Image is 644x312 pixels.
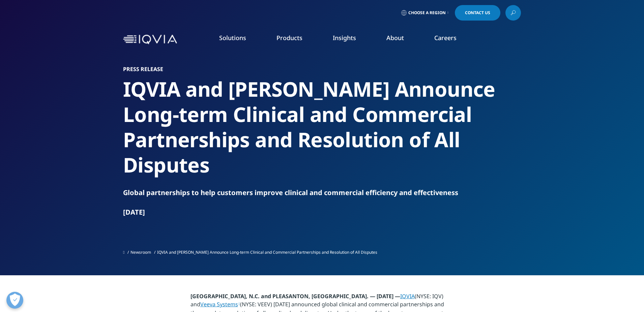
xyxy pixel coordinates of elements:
[400,292,415,300] a: IQVIA
[123,188,521,197] div: Global partnerships to help customers improve clinical and commercial efficiency and effectiveness
[123,76,521,178] h2: IQVIA and [PERSON_NAME] Announce Long-term Clinical and Commercial Partnerships and Resolution of...
[434,34,457,42] a: Careers
[386,34,404,42] a: About
[465,11,490,15] span: Contact Us
[191,292,400,300] strong: [GEOGRAPHIC_DATA], N.C. and PLEASANTON, [GEOGRAPHIC_DATA]. — [DATE] —
[408,10,446,15] span: Choose a Region
[180,24,521,55] nav: Primary
[123,208,521,217] div: [DATE]
[6,292,23,309] button: Open Preferences
[276,34,302,42] a: Products
[455,5,500,21] a: Contact Us
[157,249,377,255] span: IQVIA and [PERSON_NAME] Announce Long-term Clinical and Commercial Partnerships and Resolution of...
[219,34,246,42] a: Solutions
[333,34,356,42] a: Insights
[123,35,177,44] img: IQVIA Healthcare Information Technology and Pharma Clinical Research Company
[200,301,240,308] a: Veeva Systems
[130,249,151,255] a: Newsroom
[123,66,521,72] h1: Press Release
